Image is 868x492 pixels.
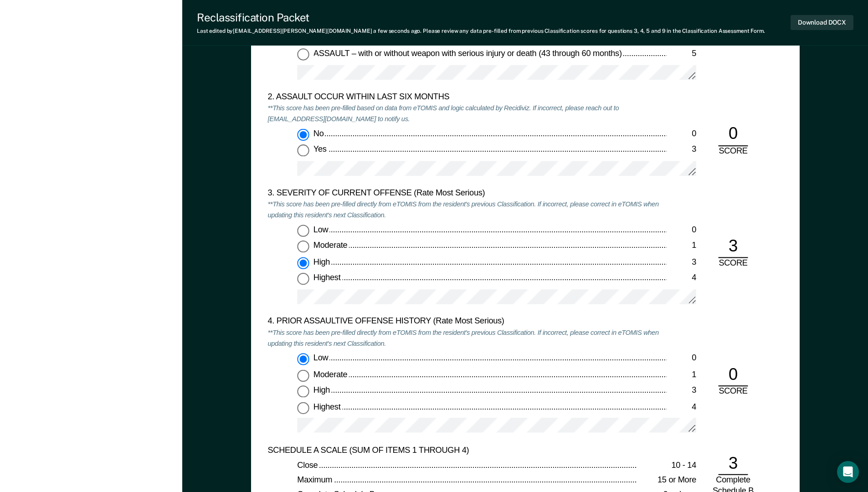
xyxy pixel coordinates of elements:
div: 3 [667,145,696,156]
div: 10 - 14 [637,460,696,471]
span: Maximum [297,475,334,484]
em: **This score has been pre-filled directly from eTOMIS from the resident's previous Classification... [267,328,658,348]
span: Low [313,353,329,362]
div: Open Intercom Messenger [837,461,859,483]
input: Moderate1 [297,241,309,253]
em: **This score has been pre-filled based on data from eTOMIS and logic calculated by Recidiviz. If ... [267,104,619,123]
div: 3 [667,257,696,268]
span: Low [313,225,329,234]
span: Moderate [313,369,349,379]
div: SCORE [711,146,755,157]
span: No [313,129,325,138]
div: Last edited by [EMAIL_ADDRESS][PERSON_NAME][DOMAIN_NAME] . Please review any data pre-filled from... [197,28,765,34]
div: 2. ASSAULT OCCUR WITHIN LAST SIX MONTHS [267,92,667,103]
span: a few seconds ago [373,28,420,34]
span: Highest [313,402,342,411]
span: Moderate [313,241,349,250]
button: Download DOCX [791,15,853,30]
input: High3 [297,385,309,397]
input: High3 [297,257,309,269]
span: High [313,385,331,395]
div: 4 [667,402,696,413]
input: Moderate1 [297,369,309,381]
div: Reclassification Packet [197,11,765,24]
div: 1 [667,369,696,380]
div: 3 [718,236,748,258]
div: 4 [667,273,696,284]
div: 0 [718,123,748,146]
span: Highest [313,273,342,282]
input: Yes3 [297,145,309,157]
div: 0 [667,129,696,140]
div: 0 [667,353,696,364]
input: No0 [297,129,309,141]
input: Highest4 [297,273,309,285]
div: SCHEDULE A SCALE (SUM OF ITEMS 1 THROUGH 4) [267,445,667,456]
div: 15 or More [637,475,696,486]
input: Low0 [297,225,309,237]
div: 3. SEVERITY OF CURRENT OFFENSE (Rate Most Serious) [267,188,667,199]
input: ASSAULT – with or without weapon with serious injury or death (43 through 60 months)5 [297,49,309,61]
input: Highest4 [297,402,309,414]
span: High [313,257,331,266]
div: 3 [667,385,696,396]
span: ASSAULT – with or without weapon with serious injury or death (43 through 60 months) [313,49,623,58]
input: Low0 [297,353,309,365]
span: Yes [313,145,328,154]
div: 1 [667,241,696,252]
div: 0 [718,364,748,387]
div: 3 [718,453,748,475]
div: 5 [667,49,696,60]
div: 4. PRIOR ASSAULTIVE OFFENSE HISTORY (Rate Most Serious) [267,317,667,328]
em: **This score has been pre-filled directly from eTOMIS from the resident's previous Classification... [267,200,658,219]
div: 0 [667,225,696,236]
span: Close [297,460,319,469]
div: SCORE [711,387,755,398]
div: SCORE [711,258,755,269]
